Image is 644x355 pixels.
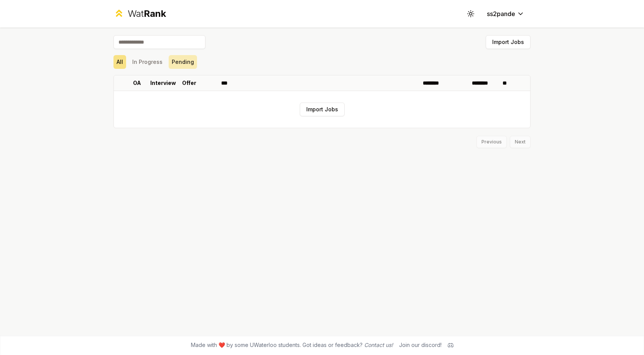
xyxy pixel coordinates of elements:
[169,55,197,69] button: Pending
[113,8,166,20] a: WatRank
[300,103,345,116] button: Import Jobs
[129,55,166,69] button: In Progress
[113,55,126,69] button: All
[486,35,531,49] button: Import Jobs
[128,8,166,20] div: Wat
[133,79,141,87] p: OA
[364,342,393,348] a: Contact us!
[144,8,166,19] span: Rank
[487,9,515,18] span: ss2pande
[182,79,196,87] p: Offer
[481,7,531,21] button: ss2pande
[150,79,176,87] p: Interview
[191,341,393,349] span: Made with ❤️ by some UWaterloo students. Got ideas or feedback?
[399,341,442,349] div: Join our discord!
